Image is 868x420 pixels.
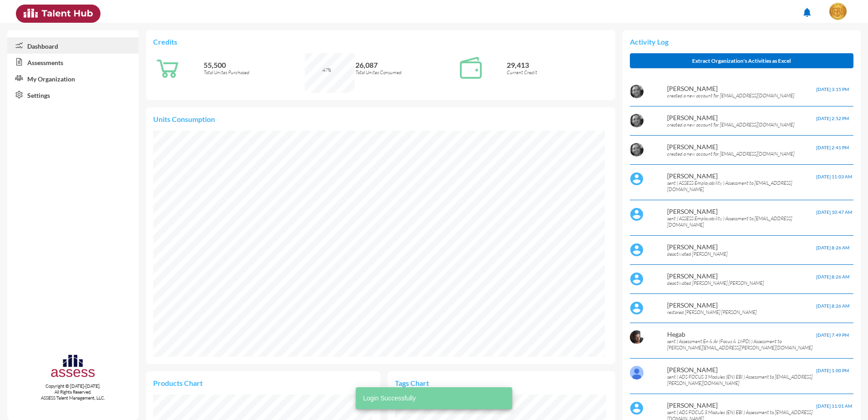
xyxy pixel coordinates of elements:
[630,272,644,286] img: default%20profile%20image.svg
[630,207,644,221] img: default%20profile%20image.svg
[7,70,139,86] a: My Organization
[816,209,852,215] span: [DATE] 10:47 AM
[802,7,813,18] mat-icon: notifications
[667,251,816,257] p: deactivated [PERSON_NAME]
[630,366,644,380] img: AOh14Gi7Q8_hJbo2YyL7eUnkQLRj8lxRJ-fU1Xxtrk36_PcKP4D1QTr221S62ikFbGVP1yUype625yguIPWvpbRG-eErVBB5k...
[153,379,263,387] p: Products Chart
[816,274,849,279] span: [DATE] 8:26 AM
[7,86,139,103] a: Settings
[630,143,644,157] img: AOh14GigaHH8sHFAKTalDol_Rto9g2wtRCd5DeEZ-VfX2Q
[667,121,816,128] p: created a new account for [EMAIL_ADDRESS][DOMAIN_NAME]
[630,114,644,127] img: AOh14GigaHH8sHFAKTalDol_Rto9g2wtRCd5DeEZ-VfX2Q
[667,92,816,99] p: created a new account for [EMAIL_ADDRESS][DOMAIN_NAME]
[816,332,849,338] span: [DATE] 7:49 PM
[50,353,96,382] img: assesscompany-logo.png
[322,67,331,73] span: 47%
[153,115,608,123] p: Units Consumption
[667,272,816,280] p: [PERSON_NAME]
[667,180,816,192] p: sent ( ASSESS Employability ) Assessment to [EMAIL_ADDRESS][DOMAIN_NAME]
[667,338,816,351] p: sent ( Assessment En & Ar (Focus & 16PD) ) Assessment to [PERSON_NAME][EMAIL_ADDRESS][PERSON_NAME...
[667,85,816,92] p: [PERSON_NAME]
[667,207,816,215] p: [PERSON_NAME]
[667,366,816,374] p: [PERSON_NAME]
[7,54,139,70] a: Assessments
[355,61,456,69] p: 26,087
[667,151,816,157] p: created a new account for [EMAIL_ADDRESS][DOMAIN_NAME]
[816,174,852,179] span: [DATE] 11:03 AM
[667,215,816,228] p: sent ( ASSESS Employability ) Assessment to [EMAIL_ADDRESS][DOMAIN_NAME]
[630,53,853,68] button: Extract Organization's Activities as Excel
[507,69,608,76] p: Current Credit
[667,309,816,315] p: restored [PERSON_NAME] [PERSON_NAME]
[630,85,644,98] img: AOh14GigaHH8sHFAKTalDol_Rto9g2wtRCd5DeEZ-VfX2Q
[355,69,456,76] p: Total Unites Consumed
[816,245,849,250] span: [DATE] 8:26 AM
[204,61,304,69] p: 55,500
[630,401,644,415] img: default%20profile%20image.svg
[204,69,304,76] p: Total Unites Purchased
[667,401,816,409] p: [PERSON_NAME]
[630,301,644,315] img: default%20profile%20image.svg
[667,374,816,386] p: sent ( ADS FOCUS 3 Modules (EN) EBI ) Assessment to [EMAIL_ADDRESS][PERSON_NAME][DOMAIN_NAME]
[816,403,852,409] span: [DATE] 11:01 AM
[816,86,849,92] span: [DATE] 3:15 PM
[667,301,816,309] p: [PERSON_NAME]
[667,143,816,151] p: [PERSON_NAME]
[630,172,644,186] img: default%20profile%20image.svg
[816,116,849,121] span: [DATE] 2:52 PM
[507,61,608,69] p: 29,413
[667,330,816,338] p: Hegab
[363,394,416,403] span: Login Successfully
[816,303,849,309] span: [DATE] 8:26 AM
[7,37,139,54] a: Dashboard
[667,243,816,251] p: [PERSON_NAME]
[667,114,816,121] p: [PERSON_NAME]
[153,37,608,46] p: Credits
[630,330,644,346] img: 68386ba0-395a-11eb-a8f6-11cf858b2db6_%D9%A2%D9%A0%D9%A1%D9%A6%D9%A0%D9%A3%D9%A2%D9%A2_%D9%A0%D9%A...
[816,368,849,373] span: [DATE] 1:00 PM
[7,383,139,401] p: Copyright © [DATE]-[DATE]. All Rights Reserved. ASSESS Talent Management, LLC.
[630,243,644,257] img: default%20profile%20image.svg
[667,172,816,180] p: [PERSON_NAME]
[816,145,849,150] span: [DATE] 2:41 PM
[667,280,816,286] p: deactivated [PERSON_NAME] [PERSON_NAME]
[630,37,853,46] p: Activity Log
